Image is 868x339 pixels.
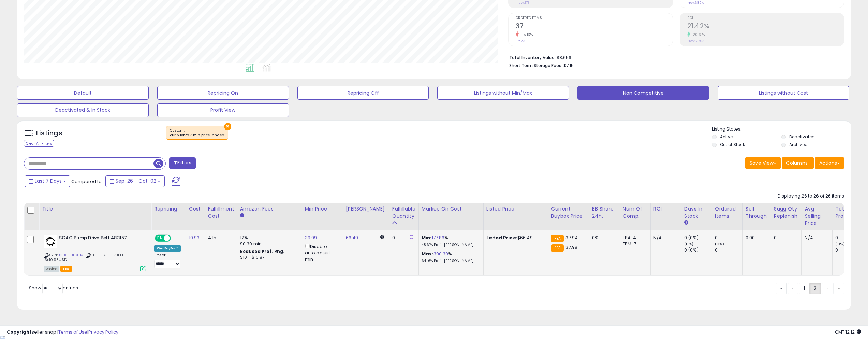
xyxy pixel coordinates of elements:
[771,203,802,230] th: Please note that this number is a calculation based on your required days of coverage and your ve...
[715,235,742,241] div: 0
[154,205,183,213] div: Repricing
[189,234,200,241] a: 10.93
[305,243,338,262] div: Disable auto adjust min
[208,235,232,241] div: 4.15
[774,235,797,241] div: 0
[25,175,70,187] button: Last 7 Days
[240,248,285,254] b: Reduced Prof. Rng.
[653,205,678,213] div: ROI
[684,220,688,226] small: Days In Stock.
[815,157,844,169] button: Actions
[240,255,297,260] div: $10 - $10.87
[653,235,676,241] div: N/A
[58,252,84,258] a: B00CSBTD0M
[746,235,766,241] div: 0.00
[835,235,863,241] div: 0
[805,235,827,241] div: N/A
[418,203,483,230] th: The percentage added to the cost of goods (COGS) that forms the calculator for Min & Max prices.
[437,86,569,100] button: Listings without Min/Max
[687,1,704,5] small: Prev: 6.89%
[577,86,709,100] button: Non Competitive
[835,241,845,247] small: (0%)
[509,63,562,68] b: Short Term Storage Fees:
[684,247,712,253] div: 0 (0%)
[835,247,863,253] div: 0
[780,285,782,292] span: «
[720,141,745,147] label: Out of Stock
[516,16,672,20] span: Ordered Items
[240,235,297,241] div: 12%
[208,205,234,220] div: Fulfillment Cost
[684,241,694,247] small: (0%)
[592,205,617,220] div: BB Share 24h.
[623,241,645,247] div: FBM: 7
[59,235,142,243] b: SCAG Pump Drive Belt 483157
[105,175,165,187] button: Sep-26 - Oct-02
[297,86,429,100] button: Repricing Off
[516,1,529,5] small: Prev: $178
[156,235,164,241] span: ON
[346,234,358,241] a: 66.49
[154,253,181,268] div: Preset:
[346,205,386,213] div: [PERSON_NAME]
[509,53,839,61] li: $8,656
[623,205,648,220] div: Num of Comp.
[690,32,705,37] small: 20.61%
[519,32,533,37] small: -5.13%
[7,329,32,335] strong: Copyright
[44,252,126,262] span: | SKU: [DATE]-VBELT-15x10.93USD
[157,103,289,117] button: Profit View
[170,128,224,138] span: Custom:
[778,193,844,200] div: Displaying 26 to 26 of 26 items
[718,86,849,100] button: Listings without Cost
[29,285,78,291] span: Show: entries
[789,134,815,140] label: Deactivated
[715,247,742,253] div: 0
[240,241,297,247] div: $0.30 min
[422,243,478,247] p: 48.61% Profit [PERSON_NAME]
[720,134,733,140] label: Active
[486,234,517,241] b: Listed Price:
[809,283,821,294] a: 2
[116,178,156,185] span: Sep-26 - Oct-02
[60,266,72,272] span: FBA
[551,244,564,252] small: FBA
[392,205,416,220] div: Fulfillable Quantity
[835,205,860,220] div: Total Profit
[169,157,196,169] button: Filters
[157,86,289,100] button: Repricing On
[422,250,433,257] b: Max:
[189,205,202,213] div: Cost
[792,285,794,292] span: ‹
[44,235,146,271] div: ASIN:
[240,205,299,213] div: Amazon Fees
[565,244,577,250] span: 37.98
[240,213,244,219] small: Amazon Fees.
[422,205,481,213] div: Markup on Cost
[433,250,448,257] a: 390.30
[7,329,118,336] div: seller snap | |
[509,55,556,60] b: Total Inventory Value:
[422,235,478,247] div: %
[486,235,543,241] div: $66.49
[799,283,809,294] a: 1
[17,103,149,117] button: Deactivated & In Stock
[170,235,181,241] span: OFF
[687,22,844,31] h2: 21.42%
[789,141,808,147] label: Archived
[687,16,844,20] span: ROI
[746,205,768,220] div: Sell Through
[516,22,672,31] h2: 37
[44,235,57,248] img: 41C7IbiDqsL._SL40_.jpg
[422,234,432,241] b: Min:
[422,259,478,263] p: 64.16% Profit [PERSON_NAME]
[42,205,148,213] div: Title
[24,140,54,147] div: Clear All Filters
[392,235,413,241] div: 0
[782,157,814,169] button: Columns
[170,133,224,138] div: cur buybox < min price landed
[563,62,574,69] span: $7.15
[516,39,528,43] small: Prev: 39
[432,234,445,241] a: 177.86
[835,329,861,335] span: 2025-10-10 12:12 GMT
